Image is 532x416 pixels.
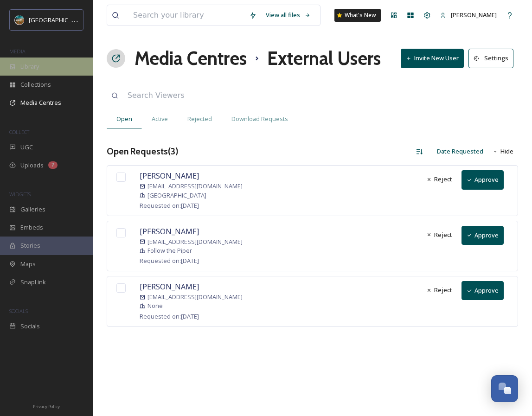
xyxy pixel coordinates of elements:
[152,115,168,123] span: Active
[20,223,43,232] span: Embeds
[261,6,315,24] a: View all files
[461,226,504,245] button: Approve
[231,115,288,123] span: Download Requests
[9,48,26,55] span: MEDIA
[422,281,457,299] button: Reject
[20,241,40,250] span: Stories
[147,246,192,255] span: Follow the Piper
[436,6,501,24] a: [PERSON_NAME]
[123,85,339,106] input: Search Viewers
[20,260,36,269] span: Maps
[29,15,119,24] span: [GEOGRAPHIC_DATA][US_STATE]
[107,145,179,158] h3: Open Requests ( 3 )
[491,375,518,402] button: Open Chat
[20,98,61,107] span: Media Centres
[147,293,243,301] span: [EMAIL_ADDRESS][DOMAIN_NAME]
[140,201,199,210] span: Requested on: [DATE]
[468,49,513,68] button: Settings
[147,237,243,246] span: [EMAIL_ADDRESS][DOMAIN_NAME]
[20,80,51,89] span: Collections
[468,49,518,68] a: Settings
[334,9,381,22] a: What's New
[20,161,44,170] span: Uploads
[128,5,244,26] input: Search your library
[461,281,504,300] button: Approve
[140,226,199,237] span: [PERSON_NAME]
[20,143,33,152] span: UGC
[9,128,29,135] span: COLLECT
[422,170,457,188] button: Reject
[267,45,381,72] h1: External Users
[116,115,132,123] span: Open
[140,282,199,292] span: [PERSON_NAME]
[422,226,457,244] button: Reject
[488,142,518,160] button: Hide
[9,191,31,198] span: WIDGETS
[20,205,45,214] span: Galleries
[187,115,212,123] span: Rejected
[432,142,488,160] div: Date Requested
[147,191,206,200] span: [GEOGRAPHIC_DATA]
[461,170,504,189] button: Approve
[135,45,247,72] a: Media Centres
[451,11,497,19] span: [PERSON_NAME]
[33,403,60,410] span: Privacy Policy
[140,312,199,320] span: Requested on: [DATE]
[147,182,243,191] span: [EMAIL_ADDRESS][DOMAIN_NAME]
[20,62,39,71] span: Library
[401,49,464,68] button: Invite New User
[9,307,28,314] span: SOCIALS
[140,171,199,181] span: [PERSON_NAME]
[140,256,199,265] span: Requested on: [DATE]
[147,301,163,310] span: None
[15,15,24,25] img: Snapsea%20Profile.jpg
[33,400,60,411] a: Privacy Policy
[20,322,40,331] span: Socials
[20,278,46,287] span: SnapLink
[48,161,58,169] div: 7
